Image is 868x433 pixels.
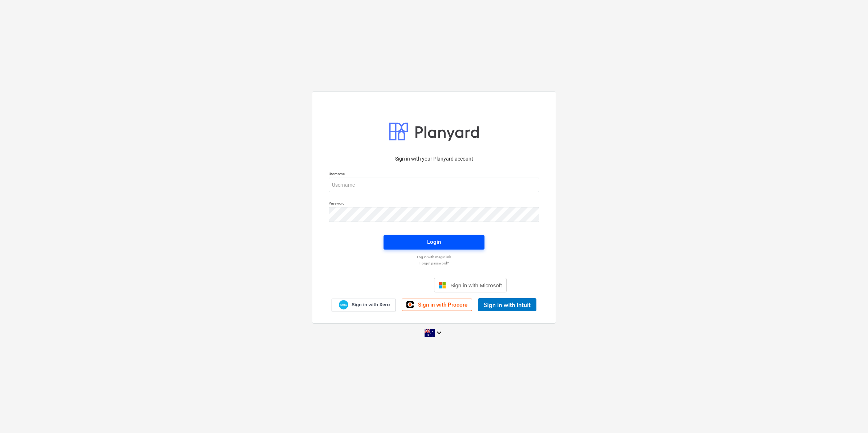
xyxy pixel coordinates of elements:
a: Log in with magic link [325,255,543,259]
i: keyboard_arrow_down [435,328,443,337]
p: Password [329,201,539,207]
div: Login [427,237,441,247]
a: Sign in with Xero [332,299,396,311]
iframe: Sign in with Google Button [358,277,432,293]
input: Username [329,178,539,192]
img: Xero logo [339,300,348,310]
span: Sign in with Xero [352,302,390,308]
span: Sign in with Microsoft [450,282,502,288]
img: Microsoft logo [439,282,446,289]
span: Sign in with Procore [418,302,467,308]
p: Sign in with your Planyard account [329,155,539,163]
a: Forgot password? [325,261,543,266]
button: Login [384,235,484,250]
a: Sign in with Procore [402,299,472,311]
p: Username [329,171,539,178]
